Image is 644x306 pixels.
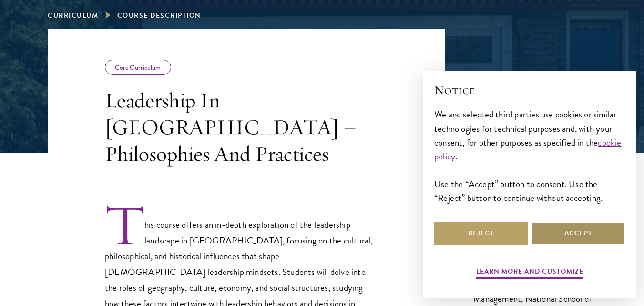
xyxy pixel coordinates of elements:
[532,222,625,245] button: Accept
[48,11,98,21] a: Curriculum
[117,11,201,21] span: Course Description
[105,60,171,75] div: Core Curriculum
[434,136,622,163] a: cookie policy
[434,82,625,98] h2: Notice
[434,222,528,245] button: Reject
[434,107,625,204] div: We and selected third parties use cookies or similar technologies for technical purposes and, wit...
[105,87,377,167] h3: Leadership In [GEOGRAPHIC_DATA] – Philosophies And Practices
[476,265,583,280] button: Learn more and customize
